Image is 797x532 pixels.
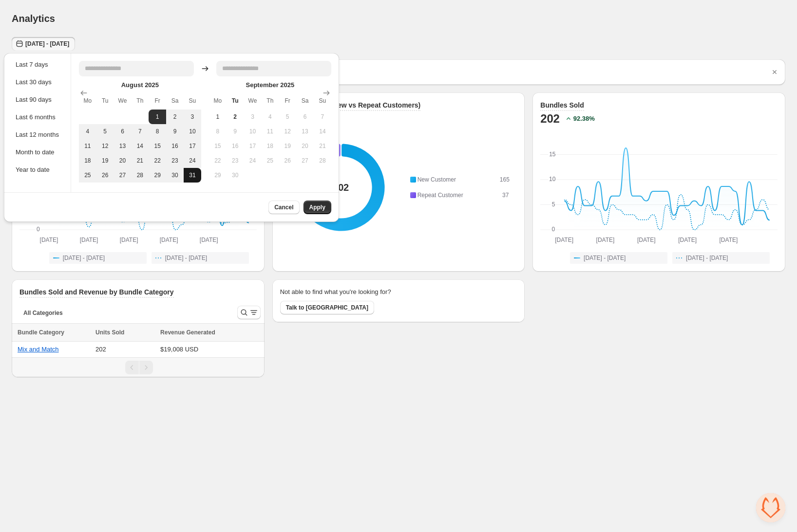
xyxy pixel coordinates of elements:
[314,110,331,124] button: Saturday September 7 2025
[500,176,510,183] span: 165
[280,287,391,297] h2: Not able to find what you're looking for?
[268,201,299,214] button: Cancel
[768,65,781,79] button: Dismiss notification
[160,346,198,353] span: $19,008 USD
[200,237,218,243] text: [DATE]
[25,40,69,48] span: [DATE] - [DATE]
[79,80,201,92] caption: August 2025
[296,92,314,110] th: Saturday
[16,130,59,140] div: Last 12 months
[166,139,184,153] button: Friday August 16 2025
[209,80,331,92] caption: September 2025
[96,92,114,110] th: Tuesday
[114,124,132,139] button: Tuesday August 6 2025
[280,301,374,314] button: Talk to [GEOGRAPHIC_DATA]
[540,100,584,110] h3: Bundles Sold
[79,153,96,168] button: Sunday August 18 2025
[244,139,262,153] button: Tuesday September 17 2025
[296,124,314,139] button: Friday September 13 2025
[79,139,96,153] button: Sunday August 11 2025
[166,124,184,139] button: Friday August 9 2025
[96,139,114,153] button: Monday August 12 2025
[77,86,91,100] button: Show previous month, July 2025
[584,254,626,262] span: [DATE] - [DATE]
[552,201,555,208] text: 5
[95,346,106,353] span: 202
[40,237,58,243] text: [DATE]
[12,357,265,377] nav: Pagination
[227,168,244,183] button: Monday September 30 2025
[244,153,262,168] button: Tuesday September 24 2025
[16,147,59,157] div: Month to date
[280,100,421,110] h3: Customer Split (New vs Repeat Customers)
[96,168,114,183] button: Monday August 26 2025
[416,190,499,201] td: Repeat Customer
[261,124,279,139] button: Wednesday September 11 2025
[209,124,227,139] button: Sunday September 8 2025
[309,203,325,211] span: Apply
[79,168,96,183] button: Sunday August 25 2025
[12,37,75,51] button: [DATE] - [DATE]
[279,139,296,153] button: Thursday September 19 2025
[95,328,134,337] button: Units Sold
[131,153,149,168] button: Wednesday August 21 2025
[23,309,63,317] span: All Categories
[549,151,556,158] text: 15
[244,92,262,110] th: Wednesday
[16,95,59,105] div: Last 90 days
[184,139,201,153] button: Saturday August 17 2025
[244,110,262,124] button: Tuesday September 3 2025
[244,124,262,139] button: Tuesday September 10 2025
[679,237,697,243] text: [DATE]
[149,124,166,139] button: Thursday August 8 2025
[279,124,296,139] button: Thursday September 12 2025
[279,153,296,168] button: Thursday September 26 2025
[314,153,331,168] button: Saturday September 28 2025
[227,92,244,110] th: Tuesday
[320,86,333,100] button: Show next month, October 2025
[160,328,215,337] span: Revenue Generated
[549,176,556,183] text: 10
[686,254,728,262] span: [DATE] - [DATE]
[16,60,59,70] div: Last 7 days
[152,252,249,264] button: [DATE] - [DATE]
[184,124,201,139] button: Saturday August 10 2025
[261,92,279,110] th: Thursday
[596,237,615,243] text: [DATE]
[96,124,114,139] button: Monday August 5 2025
[261,139,279,153] button: Wednesday September 18 2025
[131,168,149,183] button: Wednesday August 28 2025
[417,192,463,199] span: Repeat Customer
[184,153,201,168] button: Saturday August 24 2025
[165,254,207,262] span: [DATE] - [DATE]
[672,252,770,264] button: [DATE] - [DATE]
[637,237,656,243] text: [DATE]
[149,168,166,183] button: Thursday August 29 2025
[286,304,368,312] span: Talk to [GEOGRAPHIC_DATA]
[149,153,166,168] button: Thursday August 22 2025
[16,77,59,87] div: Last 30 days
[184,92,201,110] th: Sunday
[570,252,667,264] button: [DATE] - [DATE]
[209,168,227,183] button: Sunday September 29 2025
[12,13,55,24] h1: Analytics
[274,203,293,211] span: Cancel
[184,168,201,183] button: Saturday August 31 2025
[80,237,98,243] text: [DATE]
[304,201,331,214] button: Apply
[227,124,244,139] button: Monday September 9 2025
[416,174,499,185] td: New Customer
[149,139,166,153] button: Thursday August 15 2025
[552,226,555,233] text: 0
[502,192,509,199] span: 37
[261,153,279,168] button: Wednesday September 25 2025
[417,176,456,183] span: New Customer
[261,110,279,124] button: Wednesday September 4 2025
[149,92,166,110] th: Friday
[227,110,244,124] button: Today Monday September 2 2025
[314,124,331,139] button: Saturday September 14 2025
[209,110,227,124] button: Sunday September 1 2025
[756,493,785,522] a: Open chat
[296,139,314,153] button: Friday September 20 2025
[296,110,314,124] button: Friday September 6 2025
